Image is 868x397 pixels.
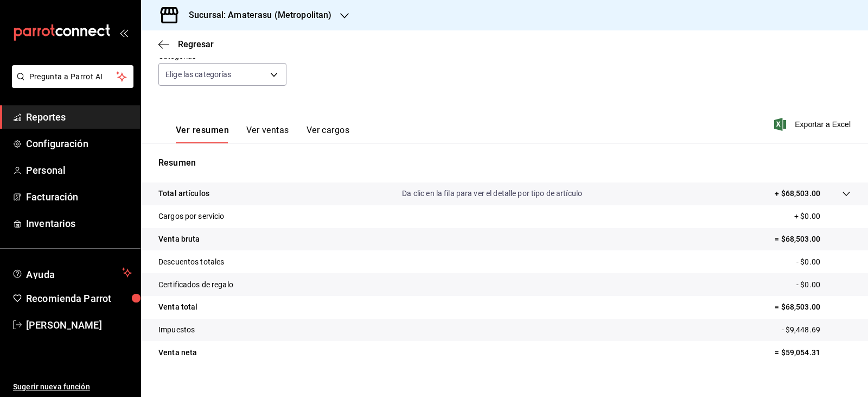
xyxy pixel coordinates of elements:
p: Cargos por servicio [158,211,225,222]
p: + $0.00 [794,211,851,222]
span: Recomienda Parrot [26,291,132,306]
p: + $68,503.00 [775,188,820,199]
p: Impuestos [158,324,195,336]
span: Pregunta a Parrot AI [29,71,117,83]
span: Inventarios [26,216,132,231]
p: = $59,054.31 [775,347,851,358]
p: Certificados de regalo [158,279,233,291]
span: Ayuda [26,266,118,279]
span: Sugerir nueva función [13,381,132,393]
span: [PERSON_NAME] [26,318,132,332]
p: = $68,503.00 [775,234,851,245]
span: Facturación [26,190,132,204]
button: Ver ventas [246,125,289,143]
button: Pregunta a Parrot AI [12,65,133,88]
button: Ver resumen [176,125,229,143]
span: Configuración [26,136,132,151]
span: Regresar [178,39,214,49]
p: = $68,503.00 [775,301,851,313]
button: Regresar [158,39,214,49]
a: Pregunta a Parrot AI [8,79,133,90]
h3: Sucursal: Amaterasu (Metropolitan) [180,9,331,22]
p: - $0.00 [796,279,851,291]
p: Descuentos totales [158,256,224,268]
span: Elige las categorías [165,69,232,80]
p: Venta total [158,301,197,313]
p: Venta neta [158,347,197,358]
button: Ver cargos [307,125,350,143]
div: navigation tabs [176,125,349,143]
span: Personal [26,163,132,178]
span: Reportes [26,110,132,124]
p: Da clic en la fila para ver el detalle por tipo de artículo [402,188,582,199]
p: Resumen [158,156,851,169]
p: - $9,448.69 [782,324,851,336]
p: Total artículos [158,188,209,199]
p: - $0.00 [796,256,851,268]
p: Venta bruta [158,234,200,245]
button: open_drawer_menu [119,28,128,37]
button: Exportar a Excel [776,118,851,131]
